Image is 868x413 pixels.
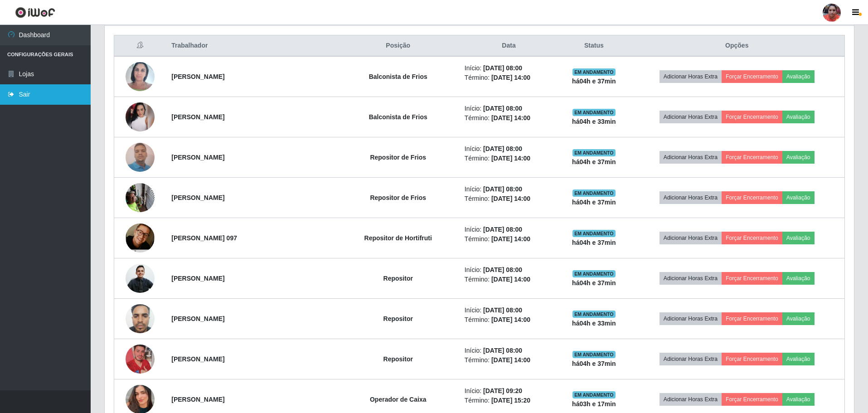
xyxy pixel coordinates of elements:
[465,73,553,83] li: Término:
[782,353,815,365] button: Avaliação
[166,35,337,57] th: Trabalhador
[126,333,155,385] img: 1741878920639.jpeg
[572,351,616,358] span: EM ANDAMENTO
[782,393,815,406] button: Avaliação
[782,312,815,325] button: Avaliação
[483,64,522,72] time: [DATE] 08:00
[659,111,722,123] button: Adicionar Horas Extra
[491,74,530,81] time: [DATE] 14:00
[465,265,553,275] li: Início:
[572,279,616,287] strong: há 04 h e 37 min
[782,151,815,164] button: Avaliação
[629,35,844,57] th: Opções
[491,235,530,243] time: [DATE] 14:00
[722,393,782,406] button: Forçar Encerramento
[572,118,616,125] strong: há 04 h e 33 min
[572,78,616,85] strong: há 04 h e 37 min
[483,226,522,233] time: [DATE] 08:00
[370,396,427,403] strong: Operador de Caixa
[483,266,522,273] time: [DATE] 08:00
[491,397,530,404] time: [DATE] 15:20
[558,35,629,57] th: Status
[491,195,530,202] time: [DATE] 14:00
[722,272,782,285] button: Forçar Encerramento
[572,109,616,116] span: EM ANDAMENTO
[171,275,224,282] strong: [PERSON_NAME]
[465,104,553,113] li: Início:
[491,276,530,283] time: [DATE] 14:00
[383,355,413,363] strong: Repositor
[659,191,722,204] button: Adicionar Horas Extra
[465,315,553,325] li: Término:
[782,191,815,204] button: Avaliação
[171,396,224,403] strong: [PERSON_NAME]
[483,347,522,354] time: [DATE] 08:00
[483,306,522,314] time: [DATE] 08:00
[483,387,522,394] time: [DATE] 09:20
[722,70,782,83] button: Forçar Encerramento
[369,113,427,121] strong: Balconista de Frios
[171,355,224,363] strong: [PERSON_NAME]
[171,113,224,121] strong: [PERSON_NAME]
[722,312,782,325] button: Forçar Encerramento
[465,154,553,163] li: Término:
[659,312,722,325] button: Adicionar Horas Extra
[722,232,782,244] button: Forçar Encerramento
[465,275,553,284] li: Término:
[465,355,553,365] li: Término:
[782,70,815,83] button: Avaliação
[465,113,553,123] li: Término:
[491,316,530,323] time: [DATE] 14:00
[572,320,616,327] strong: há 04 h e 33 min
[572,149,616,156] span: EM ANDAMENTO
[572,270,616,277] span: EM ANDAMENTO
[572,311,616,318] span: EM ANDAMENTO
[465,234,553,244] li: Término:
[465,144,553,154] li: Início:
[370,194,426,201] strong: Repositor de Frios
[465,225,553,234] li: Início:
[782,232,815,244] button: Avaliação
[465,396,553,405] li: Término:
[126,102,155,131] img: 1757024966561.jpeg
[465,63,553,73] li: Início:
[465,194,553,204] li: Término:
[572,158,616,165] strong: há 04 h e 37 min
[659,151,722,164] button: Adicionar Horas Extra
[483,145,522,152] time: [DATE] 08:00
[171,73,224,80] strong: [PERSON_NAME]
[171,154,224,161] strong: [PERSON_NAME]
[364,234,432,242] strong: Repositor de Hortifruti
[15,7,55,18] img: CoreUI Logo
[659,70,722,83] button: Adicionar Horas Extra
[465,346,553,355] li: Início:
[459,35,558,57] th: Data
[126,263,155,294] img: 1625782717345.jpeg
[572,68,616,76] span: EM ANDAMENTO
[572,189,616,197] span: EM ANDAMENTO
[659,353,722,365] button: Adicionar Horas Extra
[572,199,616,206] strong: há 04 h e 37 min
[572,391,616,398] span: EM ANDAMENTO
[370,154,426,161] strong: Repositor de Frios
[171,234,237,242] strong: [PERSON_NAME] 097
[337,35,459,57] th: Posição
[572,230,616,237] span: EM ANDAMENTO
[126,138,155,176] img: 1747319122183.jpeg
[491,356,530,364] time: [DATE] 14:00
[126,57,155,96] img: 1705690307767.jpeg
[782,272,815,285] button: Avaliação
[659,393,722,406] button: Adicionar Horas Extra
[659,232,722,244] button: Adicionar Horas Extra
[383,315,413,322] strong: Repositor
[491,114,530,121] time: [DATE] 14:00
[171,315,224,322] strong: [PERSON_NAME]
[722,151,782,164] button: Forçar Encerramento
[483,185,522,193] time: [DATE] 08:00
[126,216,155,260] img: 1743609849878.jpeg
[171,194,224,201] strong: [PERSON_NAME]
[383,275,413,282] strong: Repositor
[465,185,553,194] li: Início:
[483,105,522,112] time: [DATE] 08:00
[782,111,815,123] button: Avaliação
